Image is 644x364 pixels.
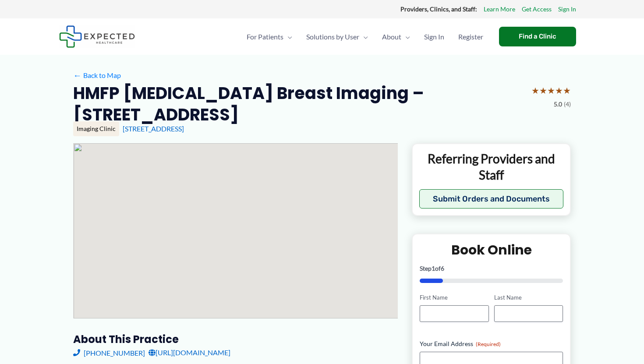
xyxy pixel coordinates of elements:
span: ★ [539,82,547,99]
h3: About this practice [73,332,398,346]
span: Solutions by User [306,21,359,52]
a: Solutions by UserMenu Toggle [299,21,375,52]
a: Sign In [417,21,451,52]
a: Find a Clinic [499,27,576,46]
span: ★ [531,82,539,99]
p: Step of [420,265,563,272]
button: Submit Orders and Documents [419,189,563,209]
h2: Book Online [420,241,563,258]
span: 5.0 [554,99,562,110]
label: Your Email Address [420,339,563,348]
a: Sign In [558,4,576,15]
span: About [382,21,401,52]
span: Menu Toggle [283,21,292,52]
p: Referring Providers and Staff [419,151,563,183]
a: Learn More [484,4,515,15]
span: Sign In [424,21,444,52]
a: ←Back to Map [73,69,121,82]
span: Menu Toggle [359,21,368,52]
label: Last Name [494,293,563,302]
h2: HMFP [MEDICAL_DATA] Breast Imaging – [STREET_ADDRESS] [73,82,524,126]
label: First Name [420,293,488,302]
a: AboutMenu Toggle [375,21,417,52]
strong: Providers, Clinics, and Staff: [400,5,477,13]
span: For Patients [247,21,283,52]
span: ← [73,71,81,79]
span: (4) [564,99,571,110]
span: 6 [441,265,444,272]
span: 1 [432,265,435,272]
a: For PatientsMenu Toggle [240,21,299,52]
a: [STREET_ADDRESS] [123,124,184,133]
a: [URL][DOMAIN_NAME] [149,346,230,359]
span: Menu Toggle [401,21,410,52]
span: (Required) [476,341,501,347]
a: [PHONE_NUMBER] [73,346,145,359]
img: Expected Healthcare Logo - side, dark font, small [59,25,135,48]
nav: Primary Site Navigation [240,21,490,52]
span: ★ [547,82,555,99]
span: ★ [555,82,563,99]
span: Register [458,21,483,52]
span: ★ [563,82,571,99]
a: Register [451,21,490,52]
a: Get Access [522,4,552,15]
div: Imaging Clinic [73,121,119,136]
